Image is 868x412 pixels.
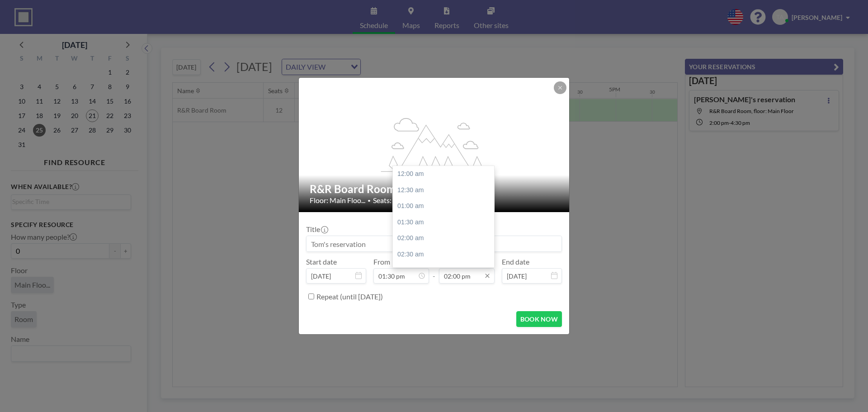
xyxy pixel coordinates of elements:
span: - [433,260,435,280]
span: Seats: 12 [373,196,401,205]
div: 12:00 am [393,166,499,182]
span: Floor: Main Floo... [310,196,365,205]
h2: R&R Board Room [310,182,559,196]
div: 12:30 am [393,182,499,199]
label: End date [502,257,529,266]
label: Repeat (until [DATE]) [316,292,383,301]
button: BOOK NOW [516,311,562,327]
div: 01:30 am [393,214,499,231]
label: Start date [306,257,337,266]
div: 02:00 am [393,230,499,246]
input: Tom's reservation [307,236,561,251]
div: 02:30 am [393,246,499,263]
div: 01:00 am [393,198,499,214]
div: 03:00 am [393,263,499,279]
label: From [373,257,390,266]
span: • [368,197,371,204]
label: Title [306,225,327,234]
